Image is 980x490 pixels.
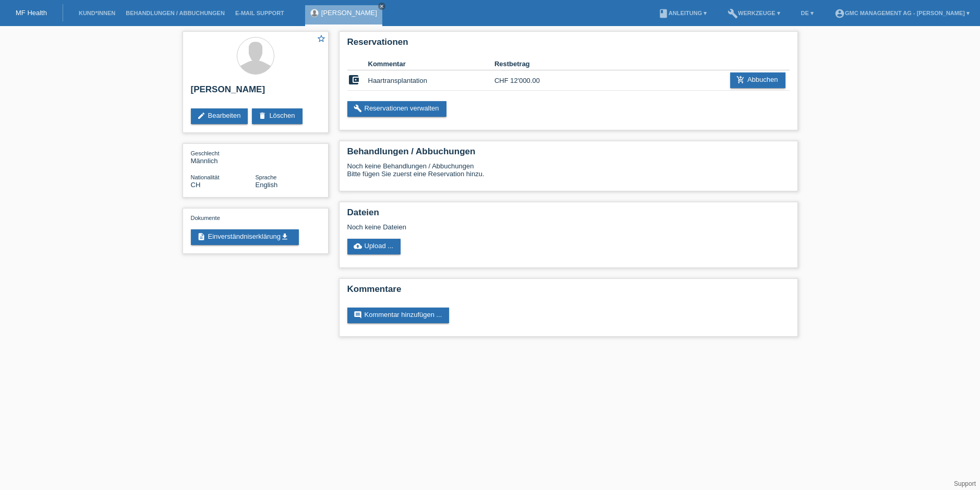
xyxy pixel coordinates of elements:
[368,70,494,91] td: Haartransplantation
[191,149,256,165] div: Männlich
[494,70,558,91] td: CHF 12'000.00
[354,311,362,319] i: comment
[191,181,201,189] span: Schweiz
[796,10,819,16] a: DE ▾
[16,9,47,17] a: MF Health
[197,232,205,241] i: description
[658,8,669,19] i: book
[281,232,289,241] i: get_app
[834,8,845,19] i: account_circle
[347,284,790,300] h2: Kommentare
[347,146,790,162] h2: Behandlungen / Abbuchungen
[354,242,362,250] i: cloud_upload
[120,10,230,16] a: Behandlungen / Abbuchungen
[347,162,790,186] div: Noch keine Behandlungen / Abbuchungen Bitte fügen Sie zuerst eine Reservation hinzu.
[256,181,278,189] span: English
[256,174,277,180] span: Sprache
[347,73,360,86] i: account_balance_wallet
[379,4,384,9] i: close
[317,34,326,45] a: star_border
[728,8,738,19] i: build
[321,9,377,17] a: [PERSON_NAME]
[354,104,362,113] i: build
[347,207,790,223] h2: Dateien
[191,229,299,245] a: descriptionEinverständniserklärungget_app
[252,108,302,124] a: deleteLöschen
[191,150,220,156] span: Geschlecht
[191,108,248,124] a: editBearbeiten
[197,112,205,120] i: edit
[191,84,320,100] h2: [PERSON_NAME]
[317,34,326,43] i: star_border
[730,72,785,88] a: add_shopping_cartAbbuchen
[722,10,785,16] a: buildWerkzeuge ▾
[368,58,494,70] th: Kommentar
[494,58,558,70] th: Restbetrag
[829,10,975,16] a: account_circleGMC Management AG - [PERSON_NAME] ▾
[347,37,790,53] h2: Reservationen
[653,10,712,16] a: bookAnleitung ▾
[74,10,120,16] a: Kund*innen
[378,3,385,10] a: close
[347,223,666,231] div: Noch keine Dateien
[954,480,976,487] a: Support
[191,215,220,221] span: Dokumente
[230,10,289,16] a: E-Mail Support
[258,112,267,120] i: delete
[736,76,745,84] i: add_shopping_cart
[347,239,401,254] a: cloud_uploadUpload ...
[347,101,446,117] a: buildReservationen verwalten
[191,174,220,180] span: Nationalität
[347,308,450,323] a: commentKommentar hinzufügen ...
